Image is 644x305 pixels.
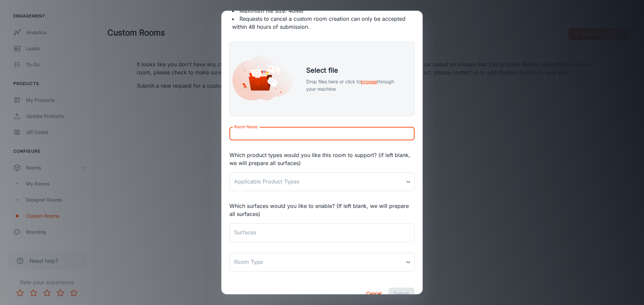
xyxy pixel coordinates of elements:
[229,151,415,167] p: Which product types would you like this room to support? (if left blank, we will prepare all surf...
[306,65,404,75] h5: Select file
[229,202,415,218] p: Which surfaces would you like to enable? (If left blank, we will prepare all surfaces)
[306,78,404,93] p: Drop files here or click to through your machine
[234,124,258,130] label: Room Name
[232,7,412,15] li: Maximum file size: 40MB
[363,288,384,300] button: Cancel
[232,15,412,31] li: Requests to cancel a custom room creation can only be accepted within 48 hours of submission.
[361,79,377,84] span: browse
[229,42,415,116] div: Select fileDrop files here or click tobrowsethrough your machine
